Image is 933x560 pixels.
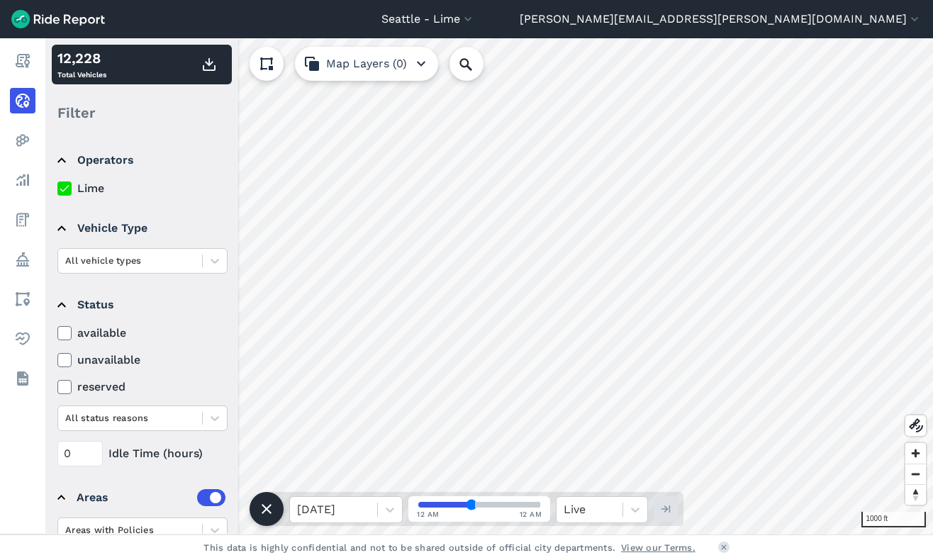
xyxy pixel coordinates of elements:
[449,47,506,81] input: Search Location or Vehicles
[905,443,926,464] button: Zoom in
[10,366,35,391] a: Datasets
[57,379,228,396] label: reserved
[10,326,35,352] a: Health
[10,48,35,74] a: Report
[861,512,927,527] div: 1000 ft
[57,478,225,517] summary: Areas
[57,352,228,369] label: unavailable
[10,286,35,312] a: Areas
[11,10,105,28] img: Ride Report
[520,509,542,520] span: 12 AM
[10,88,35,113] a: Realtime
[57,47,106,69] div: 12,228
[57,285,225,325] summary: Status
[57,47,106,82] div: Total Vehicles
[57,208,225,248] summary: Vehicle Type
[621,541,695,554] a: View our Terms.
[10,128,35,153] a: Heatmaps
[905,484,926,505] button: Reset bearing to north
[10,207,35,233] a: Fees
[10,247,35,272] a: Policy
[295,47,438,81] button: Map Layers (0)
[52,91,232,135] div: Filter
[45,38,933,534] canvas: Map
[57,180,228,197] label: Lime
[57,441,228,466] div: Idle Time (hours)
[57,325,228,342] label: available
[381,11,475,28] button: Seattle - Lime
[77,489,225,506] div: Areas
[10,167,35,193] a: Analyze
[417,509,440,520] span: 12 AM
[905,464,926,484] button: Zoom out
[520,11,922,28] button: [PERSON_NAME][EMAIL_ADDRESS][PERSON_NAME][DOMAIN_NAME]
[57,140,225,180] summary: Operators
